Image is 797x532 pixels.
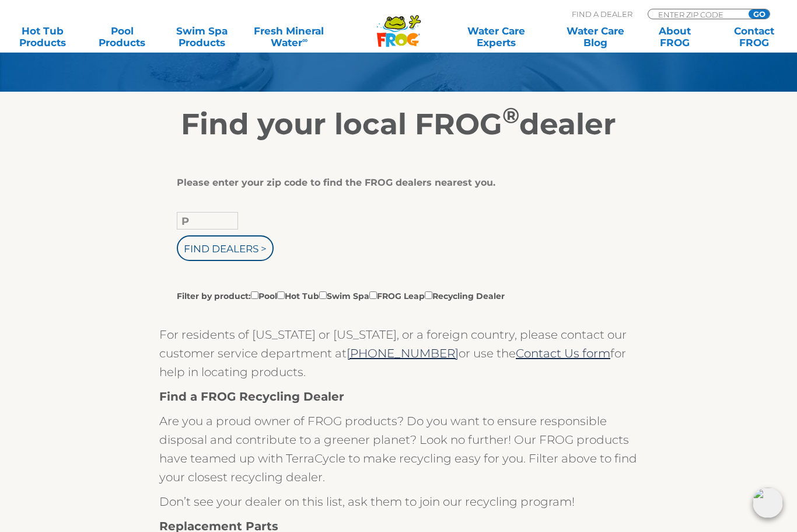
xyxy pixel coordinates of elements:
input: Filter by product:PoolHot TubSwim SpaFROG LeapRecycling Dealer [277,291,285,299]
sup: ® [502,102,519,128]
input: Filter by product:PoolHot TubSwim SpaFROG LeapRecycling Dealer [251,291,258,299]
a: ContactFROG [723,25,785,48]
h2: Find your local FROG dealer [40,107,757,142]
a: Fresh MineralWater∞ [250,25,328,48]
input: Filter by product:PoolHot TubSwim SpaFROG LeapRecycling Dealer [369,291,377,299]
a: Contact Us form [516,346,610,360]
a: PoolProducts [91,25,153,48]
p: For residents of [US_STATE] or [US_STATE], or a foreign country, please contact our customer serv... [159,325,638,381]
a: AboutFROG [644,25,706,48]
label: Filter by product: Pool Hot Tub Swim Spa FROG Leap Recycling Dealer [177,289,505,302]
input: Filter by product:PoolHot TubSwim SpaFROG LeapRecycling Dealer [319,291,327,299]
a: [PHONE_NUMBER] [347,346,459,360]
strong: Find a FROG Recycling Dealer [159,390,344,404]
p: Don’t see your dealer on this list, ask them to join our recycling program! [159,492,638,511]
img: openIcon [753,488,783,518]
p: Are you a proud owner of FROG products? Do you want to ensure responsible disposal and contribute... [159,412,638,486]
input: Filter by product:PoolHot TubSwim SpaFROG LeapRecycling Dealer [425,291,432,299]
a: Swim SpaProducts [171,25,233,48]
input: Zip Code Form [657,9,736,19]
a: Hot TubProducts [12,25,74,48]
input: GO [749,9,770,19]
input: Find Dealers > [177,235,274,261]
div: Please enter your zip code to find the FROG dealers nearest you. [177,177,611,189]
p: Find A Dealer [572,9,632,19]
a: Water CareBlog [564,25,626,48]
a: Water CareExperts [446,25,546,48]
sup: ∞ [302,36,307,44]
